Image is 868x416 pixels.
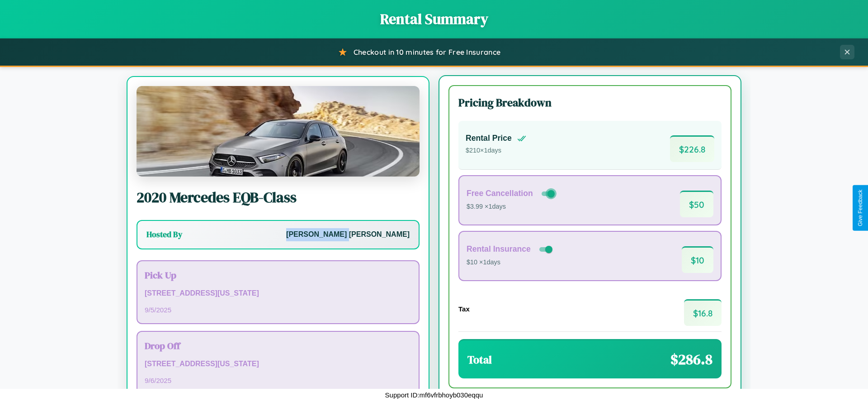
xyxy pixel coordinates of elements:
h3: Drop Off [145,339,411,352]
p: 9 / 5 / 2025 [145,304,411,316]
span: $ 50 [680,191,713,217]
span: $ 16.8 [684,299,722,326]
img: Mercedes EQB-Class [137,86,420,177]
h4: Rental Insurance [467,244,531,254]
span: $ 10 [682,246,713,273]
p: $3.99 × 1 days [467,201,557,213]
h4: Rental Price [466,134,512,143]
h4: Tax [458,305,470,313]
p: [PERSON_NAME] [PERSON_NAME] [286,228,410,241]
h3: Pick Up [145,268,411,282]
p: Support ID: mf6vfrbhoyb030eqqu [385,389,483,401]
h3: Hosted By [146,229,182,240]
span: Checkout in 10 minutes for Free Insurance [354,48,500,57]
p: 9 / 6 / 2025 [145,374,411,387]
p: $10 × 1 days [467,257,554,268]
span: $ 286.8 [670,349,712,369]
div: Give Feedback [857,190,863,226]
p: $ 210 × 1 days [466,145,526,157]
h3: Pricing Breakdown [458,95,722,110]
h3: Total [467,352,492,367]
span: $ 226.8 [670,135,714,162]
p: [STREET_ADDRESS][US_STATE] [145,287,411,300]
p: [STREET_ADDRESS][US_STATE] [145,358,411,371]
h1: Rental Summary [9,9,859,29]
h4: Free Cancellation [467,189,533,198]
h2: 2020 Mercedes EQB-Class [137,187,420,207]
